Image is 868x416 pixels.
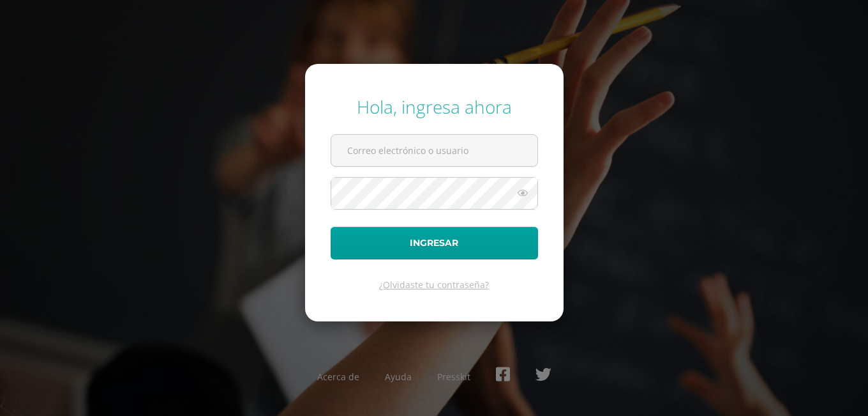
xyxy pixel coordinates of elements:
[331,227,538,259] button: Ingresar
[331,95,538,119] div: Hola, ingresa ahora
[385,371,412,383] a: Ayuda
[317,371,359,383] a: Acerca de
[331,135,537,166] input: Correo electrónico o usuario
[379,279,489,291] a: ¿Olvidaste tu contraseña?
[437,371,470,383] a: Presskit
